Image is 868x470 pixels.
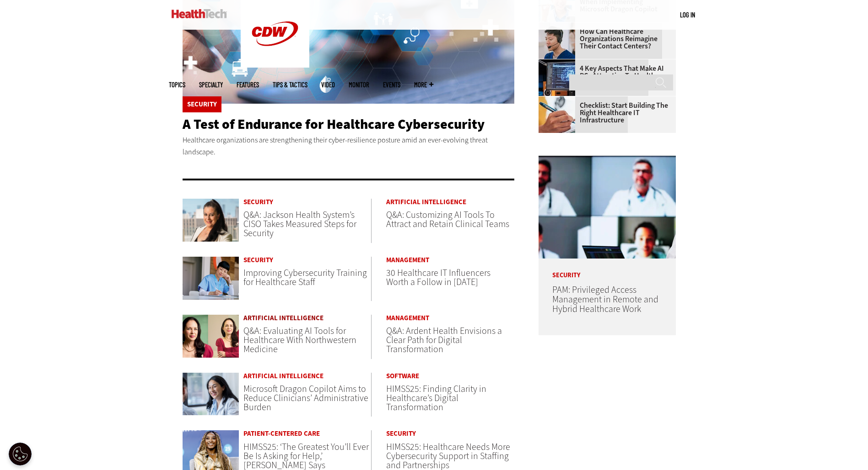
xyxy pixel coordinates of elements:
[539,102,670,124] a: Checklist: Start Building the Right Healthcare IT Infrastructure
[539,96,575,133] img: Person with a clipboard checking a list
[183,134,515,158] p: Healthcare organizations are strengthening their cyber-resilience posture amid an ever-evolving t...
[199,81,223,88] span: Specialty
[243,430,371,437] a: Patient-Centered Care
[183,199,239,242] img: Connie Barrera
[386,325,502,355] a: Q&A: Ardent Health Envisions a Clear Path for Digital Transformation
[183,373,239,416] img: Doctor conversing with patient
[243,267,367,288] a: Improving Cybersecurity Training for Healthcare Staff
[386,267,491,288] a: 30 Healthcare IT Influencers Worth a Follow in [DATE]
[172,9,227,18] img: Home
[414,81,433,88] span: More
[552,284,658,315] a: PAM: Privileged Access Management in Remote and Hybrid Healthcare Work
[539,259,676,279] p: Security
[183,315,239,358] img: Hannah Koczka
[386,209,509,230] a: Q&A: Customizing AI Tools To Attract and Retain Clinical Teams
[386,315,514,322] a: Management
[386,257,514,264] a: Management
[243,199,371,206] a: Security
[243,325,356,355] a: Q&A: Evaluating AI Tools for Healthcare With Northwestern Medicine
[680,11,695,19] a: Log in
[183,257,239,300] img: nurse studying on computer
[273,81,307,88] a: Tips & Tactics
[9,443,32,465] button: Open Preferences
[243,315,371,322] a: Artificial Intelligence
[539,96,580,104] a: Person with a clipboard checking a list
[539,156,676,259] img: remote call with care team
[237,81,259,88] a: Features
[539,59,575,96] img: Desktop monitor with brain AI concept
[243,373,371,380] a: Artificial Intelligence
[386,199,514,206] a: Artificial Intelligence
[386,383,486,413] a: HIMSS25: Finding Clarity in Healthcare’s Digital Transformation
[169,81,185,88] span: Topics
[383,81,400,88] a: Events
[243,383,368,413] a: Microsoft Dragon Copilot Aims to Reduce Clinicians’ Administrative Burden
[9,443,32,465] div: Cookie Settings
[680,10,695,20] div: User menu
[243,209,356,239] a: Q&A: Jackson Health System’s CISO Takes Measured Steps for Security
[183,115,485,133] a: A Test of Endurance for Healthcare Cybersecurity
[243,257,371,264] a: Security
[241,60,309,70] a: CDW
[321,81,335,88] a: Video
[386,430,514,437] a: Security
[349,81,369,88] a: MonITor
[187,101,217,108] a: Security
[386,373,514,380] a: Software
